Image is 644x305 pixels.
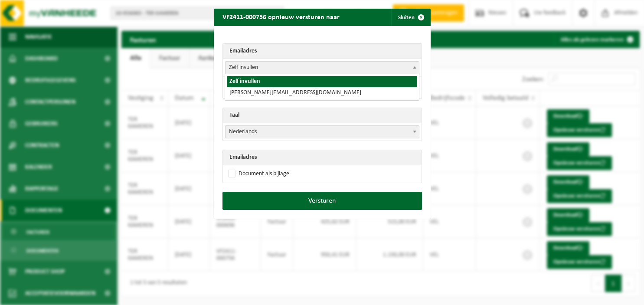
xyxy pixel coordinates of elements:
span: Zelf invullen [226,62,419,74]
li: Zelf invullen [227,76,417,87]
span: Nederlands [225,125,419,138]
button: Versturen [222,192,422,210]
h2: VF2411-000756 opnieuw versturen naar [214,9,348,25]
span: Zelf invullen [225,61,419,74]
th: Emailadres [223,150,422,165]
th: Taal [223,108,422,123]
button: Sluiten [391,9,430,26]
li: [PERSON_NAME][EMAIL_ADDRESS][DOMAIN_NAME] [227,87,417,98]
th: Emailadres [223,44,422,59]
label: Document als bijlage [226,167,289,180]
span: Nederlands [226,126,419,138]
